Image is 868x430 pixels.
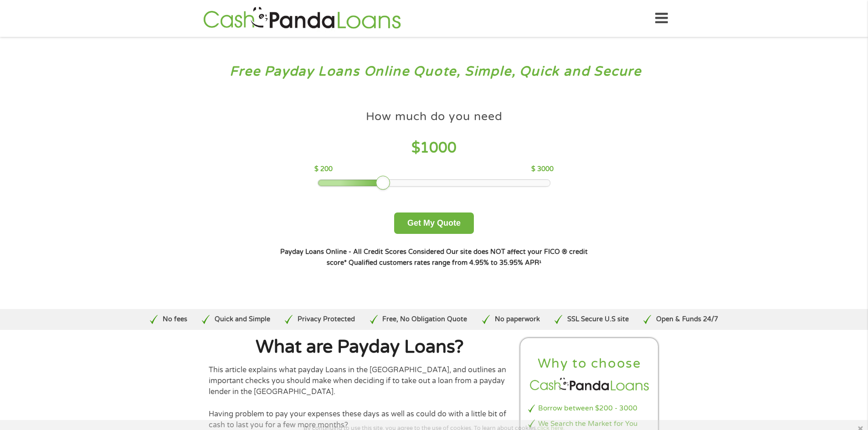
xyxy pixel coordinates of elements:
p: No paperwork [495,314,540,324]
strong: Payday Loans Online - All Credit Scores Considered [280,248,444,256]
h4: $ [314,139,554,157]
p: $ 200 [314,164,333,174]
h3: Free Payday Loans Online Quote, Simple, Quick and Secure [26,63,842,80]
p: Open & Funds 24/7 [656,314,718,324]
li: We Search the Market for You [528,419,651,429]
p: Privacy Protected [298,314,355,324]
p: $ 3000 [531,164,554,174]
span: 1000 [420,139,457,157]
li: Borrow between $200 - 3000 [528,403,651,414]
h2: Why to choose [528,355,651,372]
p: This article explains what payday Loans in the [GEOGRAPHIC_DATA], and outlines an important check... [209,364,511,398]
p: Free, No Obligation Quote [382,314,467,324]
img: GetLoanNow Logo [200,5,404,31]
h1: What are Payday Loans? [209,338,511,356]
strong: Qualified customers rates range from 4.95% to 35.95% APR¹ [349,259,541,267]
button: Get My Quote [394,212,474,234]
p: Quick and Simple [215,314,270,324]
h4: How much do you need [366,109,503,124]
p: SSL Secure U.S site [567,314,629,324]
p: No fees [163,314,187,324]
strong: Our site does NOT affect your FICO ® credit score* [327,248,588,267]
